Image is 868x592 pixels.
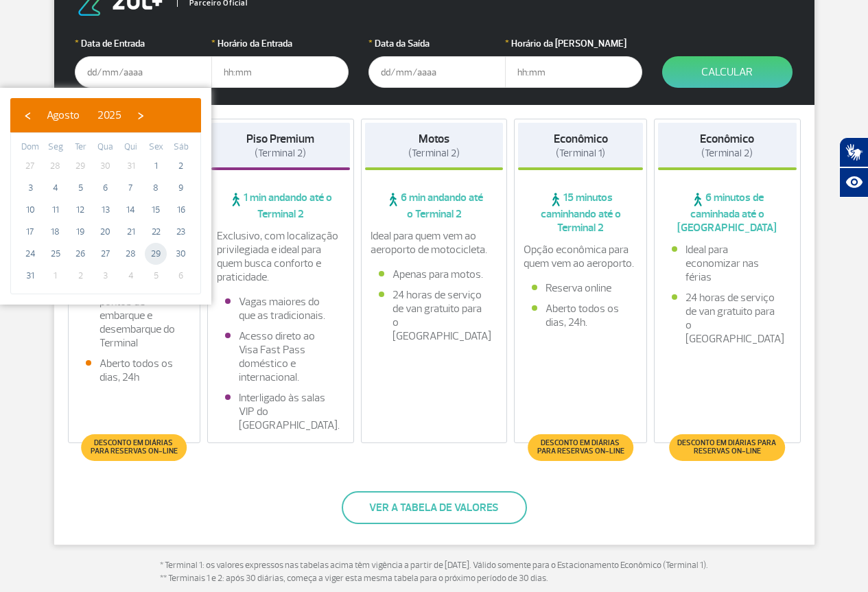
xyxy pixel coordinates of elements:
[839,137,868,167] button: Abrir tradutor de língua de sinais.
[89,439,180,455] span: Desconto em diárias para reservas on-line
[211,56,349,88] input: hh:mm
[211,191,350,221] span: 1 min andando até o Terminal 2
[120,265,142,287] span: 4
[45,199,67,221] span: 11
[45,177,67,199] span: 4
[95,265,117,287] span: 3
[145,243,167,265] span: 29
[120,177,142,199] span: 7
[95,199,117,221] span: 13
[379,268,490,281] li: Apenas para motos.
[118,140,143,155] th: weekday
[505,36,642,51] label: Horário da [PERSON_NAME]
[225,329,336,384] li: Acesso direto ao Visa Fast Pass doméstico e internacional.
[75,56,212,88] input: dd/mm/aaaa
[45,221,67,243] span: 18
[554,132,608,146] strong: Econômico
[95,177,117,199] span: 6
[658,191,797,235] span: 6 minutos de caminhada até o [GEOGRAPHIC_DATA]
[217,229,344,284] p: Exclusivo, com localização privilegiada e ideal para quem busca conforto e praticidade.
[19,177,41,199] span: 3
[19,265,41,287] span: 31
[75,36,212,51] label: Data de Entrada
[662,56,793,88] button: Calcular
[225,295,336,322] li: Vagas maiores do que as tradicionais.
[672,291,783,346] li: 24 horas de serviço de van gratuito para o [GEOGRAPHIC_DATA]
[170,155,192,177] span: 2
[371,229,498,257] p: Ideal para quem vem ao aeroporto de motocicleta.
[518,191,643,235] span: 15 minutos caminhando até o Terminal 2
[211,36,349,51] label: Horário da Entrada
[19,221,41,243] span: 17
[120,221,142,243] span: 21
[532,281,629,295] li: Reserva online
[145,199,167,221] span: 15
[505,56,642,88] input: hh:mm
[170,265,192,287] span: 6
[160,559,709,586] p: * Terminal 1: os valores expressos nas tabelas acima têm vigência a partir de [DATE]. Válido some...
[86,357,183,384] li: Aberto todos os dias, 24h
[168,140,193,155] th: weekday
[17,105,38,126] button: ‹
[68,140,93,155] th: weekday
[676,439,778,455] span: Desconto em diárias para reservas on-line
[419,132,449,146] strong: Motos
[38,105,89,126] button: Agosto
[93,140,119,155] th: weekday
[120,243,142,265] span: 28
[170,221,192,243] span: 23
[342,491,527,524] button: Ver a tabela de valores
[86,281,183,350] li: Fácil acesso aos pontos de embarque e desembarque do Terminal
[368,36,506,51] label: Data da Saída
[225,391,336,432] li: Interligado às salas VIP do [GEOGRAPHIC_DATA].
[130,105,151,126] button: ›
[19,243,41,265] span: 24
[19,199,41,221] span: 10
[170,243,192,265] span: 30
[18,140,43,155] th: weekday
[379,288,490,343] li: 24 horas de serviço de van gratuito para o [GEOGRAPHIC_DATA]
[145,265,167,287] span: 5
[45,155,67,177] span: 28
[368,56,506,88] input: dd/mm/aaaa
[95,243,117,265] span: 27
[47,108,80,122] span: Agosto
[145,221,167,243] span: 22
[95,221,117,243] span: 20
[700,132,754,146] strong: Econômico
[145,155,167,177] span: 1
[672,243,783,284] li: Ideal para economizar nas férias
[69,199,91,221] span: 12
[524,243,637,270] p: Opção econômica para quem vem ao aeroporto.
[69,155,91,177] span: 29
[255,147,306,160] span: (Terminal 2)
[45,265,67,287] span: 1
[17,106,151,120] bs-datepicker-navigation-view: ​ ​ ​
[97,108,121,122] span: 2025
[701,147,753,160] span: (Terminal 2)
[535,439,626,455] span: Desconto em diárias para reservas on-line
[69,243,91,265] span: 26
[839,137,868,198] div: Plugin de acessibilidade da Hand Talk.
[69,221,91,243] span: 19
[89,105,130,126] button: 2025
[839,167,868,198] button: Abrir recursos assistivos.
[45,243,67,265] span: 25
[69,177,91,199] span: 5
[120,155,142,177] span: 31
[143,140,169,155] th: weekday
[365,191,504,221] span: 6 min andando até o Terminal 2
[19,155,41,177] span: 27
[170,177,192,199] span: 9
[145,177,167,199] span: 8
[246,132,314,146] strong: Piso Premium
[95,155,117,177] span: 30
[43,140,69,155] th: weekday
[556,147,605,160] span: (Terminal 1)
[120,199,142,221] span: 14
[532,302,629,329] li: Aberto todos os dias, 24h.
[69,265,91,287] span: 2
[408,147,460,160] span: (Terminal 2)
